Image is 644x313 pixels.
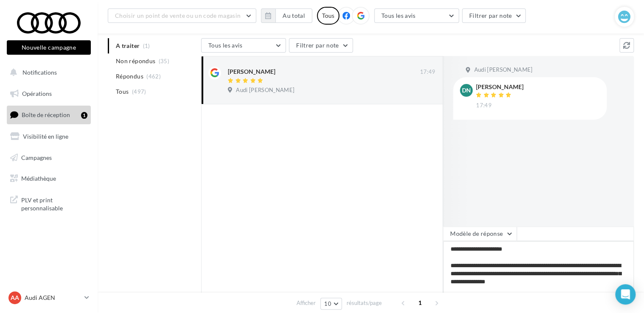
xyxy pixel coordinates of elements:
span: 10 [324,300,331,307]
div: [PERSON_NAME] [228,67,275,76]
button: Au total [261,8,312,23]
a: PLV et print personnalisable [5,191,92,216]
span: (462) [146,73,161,80]
span: Notifications [22,69,57,76]
div: [PERSON_NAME] [476,84,524,90]
a: Visibilité en ligne [5,128,92,145]
span: 17:49 [476,102,492,109]
div: 1 [81,112,87,119]
span: 1 [413,296,427,310]
p: Audi AGEN [25,293,81,302]
button: Choisir un point de vente ou un code magasin [108,8,256,23]
button: Nouvelle campagne [7,40,91,55]
div: Tous [317,7,339,25]
a: Médiathèque [5,170,92,187]
button: Filtrer par note [289,38,353,53]
span: 17:49 [420,68,435,76]
button: Modèle de réponse [443,226,517,241]
span: Tous les avis [381,12,416,19]
span: Médiathèque [21,175,56,182]
span: Afficher [297,299,316,307]
span: Visibilité en ligne [23,133,68,140]
span: résultats/page [347,299,382,307]
span: Non répondus [116,57,155,65]
span: Choisir un point de vente ou un code magasin [115,12,241,19]
span: (35) [159,58,169,64]
span: Campagnes [21,154,52,161]
a: AA Audi AGEN [7,290,91,306]
span: Audi [PERSON_NAME] [236,87,294,94]
a: Opérations [5,85,92,103]
span: PLV et print personnalisable [21,194,87,212]
button: Tous les avis [201,38,286,53]
span: Opérations [22,90,52,97]
span: Tous [116,87,129,96]
span: (497) [132,88,146,95]
button: 10 [320,298,342,310]
a: Boîte de réception1 [5,106,92,124]
span: AA [11,293,19,302]
span: Boîte de réception [22,111,70,118]
div: Open Intercom Messenger [615,284,636,305]
span: Audi [PERSON_NAME] [474,66,532,74]
span: Répondus [116,72,143,81]
a: Campagnes [5,149,92,167]
span: DN [462,86,471,95]
button: Notifications [5,64,89,81]
button: Filtrer par note [462,8,526,23]
span: Tous les avis [208,42,243,49]
button: Tous les avis [374,8,459,23]
button: Au total [275,8,312,23]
